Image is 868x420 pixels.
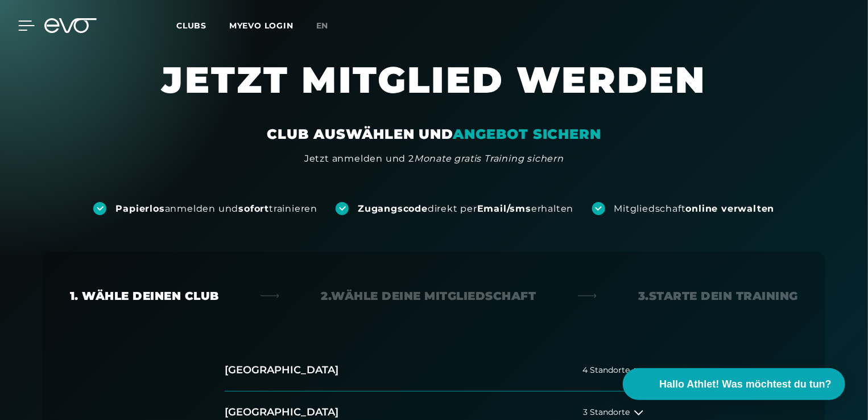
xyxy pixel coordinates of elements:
div: Mitgliedschaft [614,203,775,215]
strong: online verwalten [686,203,775,214]
h1: JETZT MITGLIED WERDEN [93,57,775,125]
strong: Papierlos [115,203,164,214]
span: 4 Standorte [582,366,630,374]
strong: Email/sms [477,203,531,214]
div: 2. Wähle deine Mitgliedschaft [321,288,536,304]
div: anmelden und trainieren [115,203,317,215]
span: 3 Standorte [583,408,630,417]
strong: Zugangscode [358,203,428,214]
button: Hallo Athlet! Was möchtest du tun? [623,368,845,400]
em: Monate gratis Training sichern [414,153,564,164]
div: Jetzt anmelden und 2 [304,152,564,166]
strong: sofort [238,203,269,214]
a: Clubs [176,20,229,31]
div: 3. Starte dein Training [638,288,798,304]
span: en [316,20,329,31]
a: MYEVO LOGIN [229,20,294,31]
div: CLUB AUSWÄHLEN UND [267,125,601,143]
div: direkt per erhalten [358,203,573,215]
span: Clubs [176,20,206,31]
em: ANGEBOT SICHERN [453,126,601,142]
h2: [GEOGRAPHIC_DATA] [225,363,338,377]
div: 1. Wähle deinen Club [70,288,219,304]
span: Hallo Athlet! Was möchtest du tun? [659,377,832,392]
a: en [316,19,342,32]
button: [GEOGRAPHIC_DATA]4 Standorte [225,349,643,392]
h2: [GEOGRAPHIC_DATA] [225,405,338,419]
